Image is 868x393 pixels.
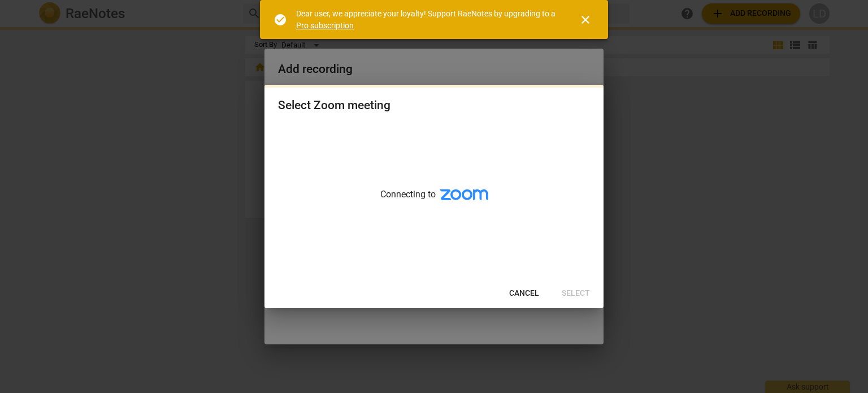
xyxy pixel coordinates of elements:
[274,13,287,27] span: check_circle
[500,283,548,304] button: Cancel
[296,8,558,31] div: Dear user, we appreciate your loyalty! Support RaeNotes by upgrading to a
[572,6,599,33] button: Close
[264,124,604,279] div: Connecting to
[579,13,592,27] span: close
[296,21,354,30] a: Pro subscription
[278,98,390,113] div: Select Zoom meeting
[509,288,539,299] span: Cancel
